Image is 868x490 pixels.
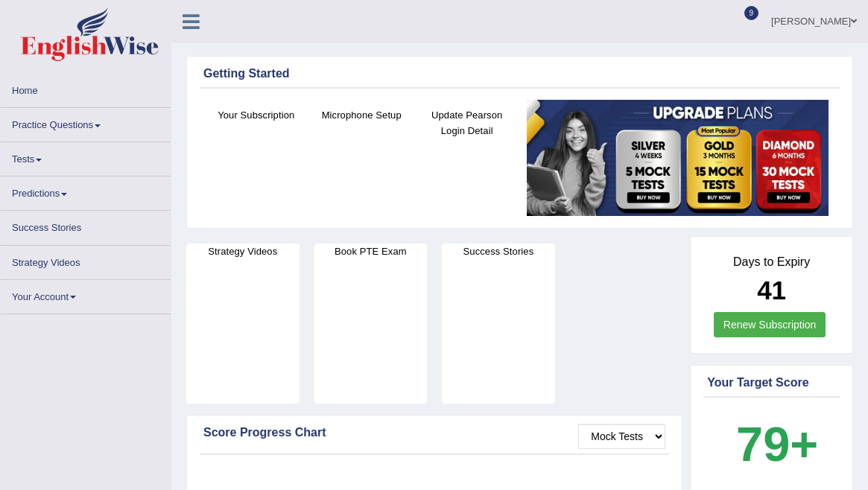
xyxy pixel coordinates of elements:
a: Your Account [1,280,171,309]
a: Success Stories [1,211,171,240]
a: Strategy Videos [1,246,171,275]
b: 79+ [736,417,818,471]
a: Home [1,74,171,103]
a: Renew Subscription [714,312,826,337]
span: 9 [744,6,759,20]
h4: Your Subscription [211,107,301,123]
a: Predictions [1,176,171,206]
h4: Book PTE Exam [314,244,428,259]
h4: Microphone Setup [316,107,406,123]
div: Your Target Score [707,374,836,392]
div: Score Progress Chart [203,424,665,442]
h4: Days to Expiry [707,255,836,269]
img: small5.jpg [527,100,829,217]
b: 41 [757,276,786,305]
a: Tests [1,142,171,171]
div: Getting Started [203,65,836,83]
a: Practice Questions [1,108,171,137]
h4: Success Stories [442,244,555,259]
h4: Update Pearson Login Detail [422,107,512,139]
h4: Strategy Videos [186,244,300,259]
